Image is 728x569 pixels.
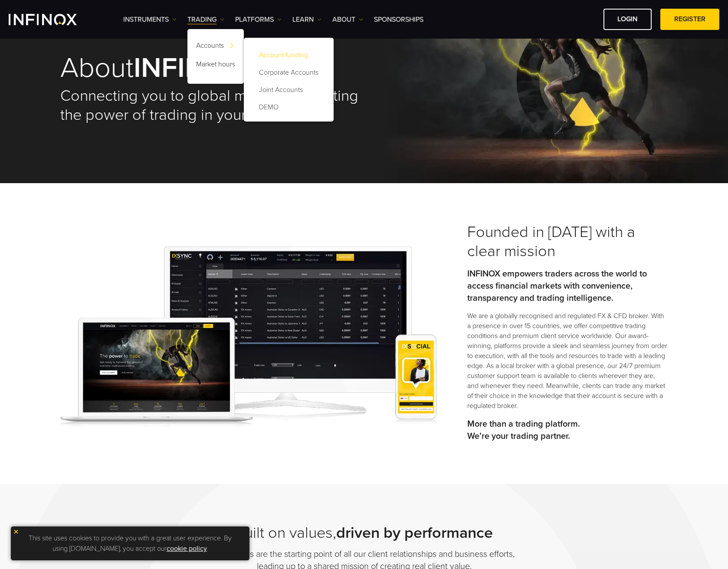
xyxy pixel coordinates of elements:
[212,524,516,543] h2: Built on values,
[60,54,364,82] h1: About
[253,64,325,81] a: Corporate Accounts
[467,311,668,411] p: We are a globally recognised and regulated FX & CFD broker. With a presence in over 15 countries,...
[332,14,363,25] a: ABOUT
[9,14,97,25] a: INFINOX Logo
[603,9,652,30] a: LOGIN
[253,99,325,116] a: DEMO
[292,14,321,25] a: Learn
[336,523,493,542] strong: driven by performance
[15,531,245,556] p: This site uses cookies to provide you with a great user experience. By using [DOMAIN_NAME], you a...
[187,14,224,25] a: TRADING
[60,86,364,125] h2: Connecting you to global markets by putting the power of trading in your hands.
[187,56,244,75] a: Market hours
[253,81,325,99] a: Joint Accounts
[13,529,19,535] img: yellow close icon
[167,544,207,553] a: cookie policy
[123,14,177,25] a: Instruments
[374,14,423,25] a: SPONSORSHIPS
[467,268,668,304] p: INFINOX empowers traders across the world to access financial markets with convenience, transpare...
[467,223,668,261] h3: Founded in [DATE] with a clear mission
[134,51,245,85] strong: INFINOX
[253,46,325,64] a: Account funding
[660,9,719,30] a: REGISTER
[187,38,244,56] a: Accounts
[235,14,282,25] a: PLATFORMS
[467,418,668,442] p: More than a trading platform. We’re your trading partner.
